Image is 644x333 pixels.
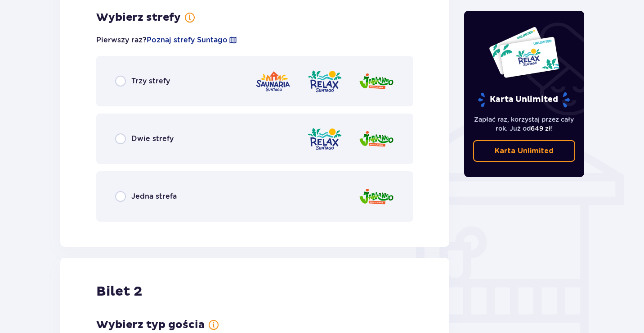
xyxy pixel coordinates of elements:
p: Zapłać raz, korzystaj przez cały rok. Już od ! [473,115,576,133]
p: Pierwszy raz? [96,35,237,45]
p: Karta Unlimited [477,92,571,108]
img: zone logo [358,68,394,94]
p: Karta Unlimited [495,146,554,156]
p: Trzy strefy [131,76,170,86]
p: Dwie strefy [131,134,174,144]
p: Wybierz typ gościa [96,318,205,332]
p: Jedna strefa [131,192,177,201]
a: Karta Unlimited [473,140,576,162]
p: Bilet 2 [96,283,142,300]
img: zone logo [358,126,394,152]
img: zone logo [358,184,394,210]
span: 649 zł [531,125,551,132]
a: Poznaj strefy Suntago [147,35,228,45]
img: zone logo [255,68,291,94]
img: zone logo [307,68,343,94]
img: zone logo [307,126,343,152]
p: Wybierz strefy [96,11,181,24]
